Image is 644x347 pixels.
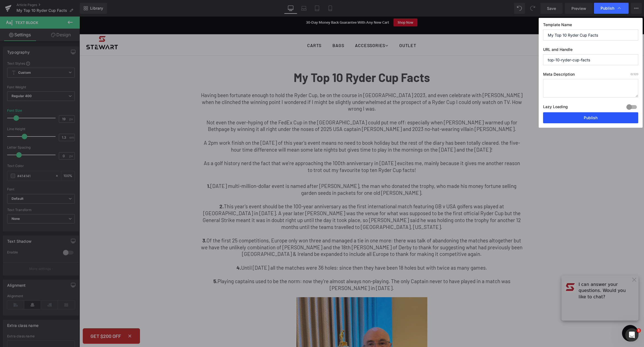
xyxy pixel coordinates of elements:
strong: 2. [140,187,144,193]
p: [DATE] multi-million-dollar event is named after [PERSON_NAME], the man who donated the trophy, w... [122,166,443,180]
p: Of the first 25 competitions, Europe only won three and managed a tie in one more: there was talk... [122,221,443,241]
button: Publish [543,112,638,123]
a: Bags [253,23,265,34]
a: Accessories [276,23,309,34]
p: As a golf history nerd the fact that we're approaching the 100th anniversary in [DATE] excites me... [122,143,443,157]
button: GET $200 OFF [3,312,60,327]
label: Lazy Loading [543,103,568,112]
a: Carts [228,23,242,34]
p: Until [DATE] all the matches were 36 holes: since then they have been 18 holes but with twice as ... [122,248,443,255]
strong: 1. [128,166,131,173]
a: 0 [546,23,559,31]
span: Publish [601,6,614,11]
strong: 5. [134,261,138,268]
p: A 2pm work finish on the [DATE] of this year's event means no need to book holiday but the rest o... [122,123,443,136]
span: 0 [554,23,558,28]
p: Not even the over-hyping of the FedEx Cup in the [GEOGRAPHIC_DATA] could put me off: especially w... [122,103,443,116]
a: Shop Now [314,2,338,10]
span: 0 [631,72,632,76]
a: Blog [499,12,507,17]
strong: 4. [157,248,162,254]
a: Outlet [320,23,337,34]
span: 1 [637,328,641,333]
iframe: Intercom live chat [625,328,639,341]
label: URL and Handle [543,47,638,54]
label: Meta Description [543,72,638,79]
p: Having been fortunate enough to hold the Ryder Cup, be on the course in [GEOGRAPHIC_DATA] 2023, a... [122,75,443,96]
p: This year's event should be the 100-year anniversary as the first international match featuring G... [122,187,443,214]
b: My Top 10 Ryder Cup Facts [214,54,351,68]
a: Support [544,13,558,18]
p: Playing captains used to be the norm: now they're almost always non-playing. The only Captain nev... [122,261,443,275]
strong: 3. [123,221,127,227]
a: About Us [518,13,533,18]
label: Template Name [543,22,638,29]
img: Stewart Golf USA [7,20,38,33]
span: /320 [631,72,638,76]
